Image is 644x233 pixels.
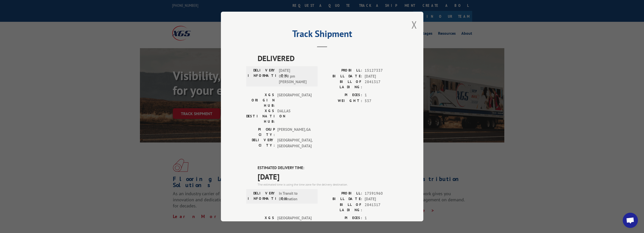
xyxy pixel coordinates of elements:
[258,52,398,64] span: DELIVERED
[246,127,275,137] label: PICKUP CITY:
[365,68,398,74] span: 15127337
[258,165,398,171] label: ESTIMATED DELIVERY TIME:
[365,202,398,213] span: 2841317
[322,79,362,90] label: BILL OF LADING:
[322,221,362,227] label: WEIGHT:
[277,215,311,231] span: [GEOGRAPHIC_DATA]
[322,196,362,202] label: BILL DATE:
[365,92,398,98] span: 1
[277,127,311,137] span: [PERSON_NAME] , GA
[365,221,398,227] span: 133
[365,98,398,104] span: 537
[277,92,311,108] span: [GEOGRAPHIC_DATA]
[623,213,638,228] a: Open chat
[365,74,398,79] span: [DATE]
[322,98,362,104] label: WEIGHT:
[246,215,275,231] label: XGS ORIGIN HUB:
[322,215,362,221] label: PIECES:
[411,18,417,31] button: Close modal
[248,68,276,85] label: DELIVERY INFORMATION:
[279,68,313,85] span: [DATE] 02:50 pm [PERSON_NAME]
[322,68,362,74] label: PROBILL:
[279,191,313,202] span: In Transit to Destination
[277,108,311,124] span: DALLAS
[246,92,275,108] label: XGS ORIGIN HUB:
[277,137,311,149] span: [GEOGRAPHIC_DATA] , [GEOGRAPHIC_DATA]
[258,182,398,187] div: The estimated time is using the time zone for the delivery destination.
[258,171,398,182] span: [DATE]
[246,30,398,40] h2: Track Shipment
[246,108,275,124] label: XGS DESTINATION HUB:
[365,196,398,202] span: [DATE]
[365,191,398,196] span: 17591960
[248,191,276,202] label: DELIVERY INFORMATION:
[322,74,362,79] label: BILL DATE:
[322,92,362,98] label: PIECES:
[365,215,398,221] span: 1
[365,79,398,90] span: 2841317
[322,202,362,213] label: BILL OF LADING:
[246,137,275,149] label: DELIVERY CITY:
[322,191,362,196] label: PROBILL:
